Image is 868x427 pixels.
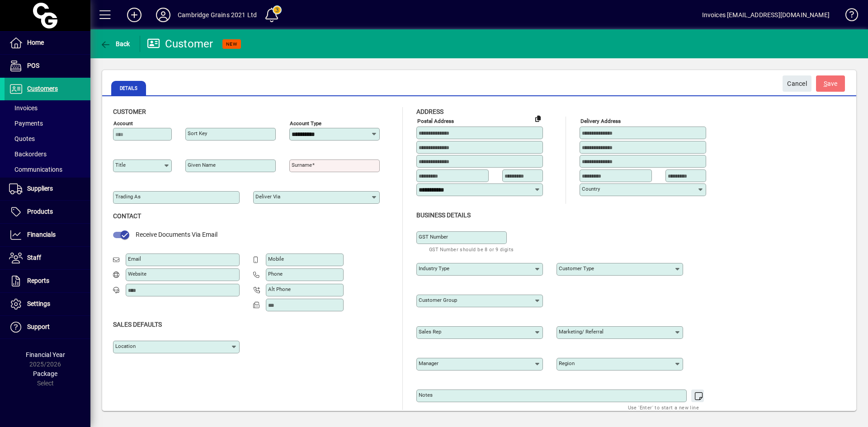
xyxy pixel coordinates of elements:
span: Backorders [9,150,47,158]
span: Cancel [787,76,807,91]
mat-label: Given name [188,162,216,168]
mat-label: Industry type [419,265,449,272]
button: Save [816,75,845,92]
div: Customer [147,37,213,51]
mat-hint: GST Number should be 8 or 9 digits [429,244,514,254]
span: Quotes [9,135,35,142]
span: Address [416,108,443,115]
mat-label: Account [113,120,133,127]
span: POS [27,62,39,69]
span: NEW [226,41,237,47]
mat-label: Website [128,271,146,277]
a: POS [5,55,90,77]
mat-label: Location [115,343,136,349]
mat-label: Marketing/ Referral [559,328,604,335]
button: Back [98,36,132,52]
a: Support [5,316,90,338]
a: Suppliers [5,178,90,200]
button: Add [120,7,149,23]
span: Products [27,208,53,215]
span: Financials [27,231,56,238]
a: Products [5,201,90,223]
a: Invoices [5,100,90,116]
mat-hint: Use 'Enter' to start a new line [628,402,699,413]
mat-label: Trading as [115,193,141,200]
button: Profile [149,7,178,23]
mat-label: Account Type [290,120,321,127]
a: Staff [5,247,90,269]
a: Home [5,32,90,54]
span: ave [824,76,838,91]
span: Suppliers [27,185,53,192]
a: Communications [5,162,90,177]
span: Settings [27,300,50,307]
a: Settings [5,293,90,315]
a: Reports [5,270,90,292]
span: S [824,80,827,87]
span: Staff [27,254,41,261]
span: Receive Documents Via Email [136,231,217,238]
span: Back [100,40,130,47]
mat-label: Notes [419,392,433,398]
mat-label: Manager [419,360,439,366]
span: Package [33,370,57,377]
mat-label: Sort key [188,130,207,136]
span: Sales defaults [113,321,162,328]
a: Backorders [5,146,90,162]
mat-label: Mobile [268,256,284,262]
mat-label: Sales rep [419,328,441,335]
button: Cancel [783,75,811,92]
a: Payments [5,116,90,131]
span: Home [27,39,44,46]
span: Financial Year [26,351,65,358]
a: Financials [5,224,90,246]
div: Cambridge Grains 2021 Ltd [178,8,257,22]
span: Invoices [9,104,38,112]
a: Knowledge Base [839,2,857,31]
mat-label: Alt Phone [268,286,291,292]
mat-label: Country [582,186,600,192]
mat-label: Deliver via [255,193,280,200]
span: Business details [416,211,471,219]
span: Details [111,81,146,95]
a: Quotes [5,131,90,146]
span: Reports [27,277,49,284]
span: Payments [9,120,43,127]
span: Customer [113,108,146,115]
mat-label: Customer type [559,265,594,272]
span: Customers [27,85,58,92]
button: Copy to Delivery address [531,111,545,126]
span: Contact [113,212,141,220]
mat-label: GST Number [419,234,448,240]
mat-label: Customer group [419,297,457,303]
mat-label: Phone [268,271,283,277]
span: Support [27,323,50,330]
mat-label: Surname [292,162,312,168]
span: Communications [9,166,62,173]
app-page-header-button: Back [90,36,140,52]
mat-label: Region [559,360,575,366]
mat-label: Email [128,256,141,262]
mat-label: Title [115,162,126,168]
div: Invoices [EMAIL_ADDRESS][DOMAIN_NAME] [702,8,830,22]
